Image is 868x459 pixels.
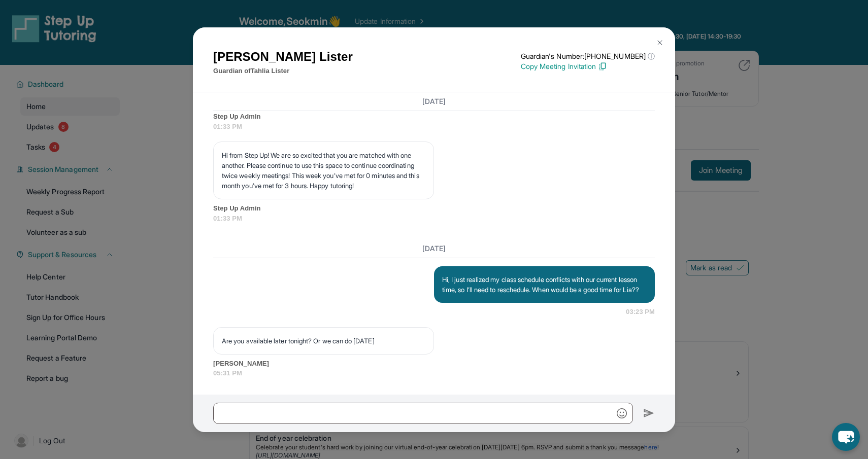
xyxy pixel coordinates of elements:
img: Emoji [617,408,627,418]
img: Copy Icon [598,62,607,71]
img: Send icon [643,407,655,419]
span: Step Up Admin [213,203,655,214]
h1: [PERSON_NAME] Lister [213,48,353,66]
img: Close Icon [656,39,664,47]
p: Copy Meeting Invitation [521,61,655,72]
p: Guardian's Number: [PHONE_NUMBER] [521,51,655,61]
span: 01:33 PM [213,122,655,132]
span: 05:31 PM [213,368,655,378]
span: 03:23 PM [626,307,655,317]
span: Step Up Admin [213,112,655,122]
span: ⓘ [648,51,655,61]
p: Guardian of Tahlia Lister [213,66,353,76]
p: Hi, I just realized my class schedule conflicts with our current lesson time, so I’ll need to res... [442,274,647,295]
h3: [DATE] [213,96,655,107]
p: Are you available later tonight? Or we can do [DATE] [222,336,425,346]
span: [PERSON_NAME] [213,359,655,369]
span: 01:33 PM [213,214,655,224]
h3: [DATE] [213,243,655,254]
button: chat-button [832,423,860,451]
p: Hi from Step Up! We are so excited that you are matched with one another. Please continue to use ... [222,150,425,191]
